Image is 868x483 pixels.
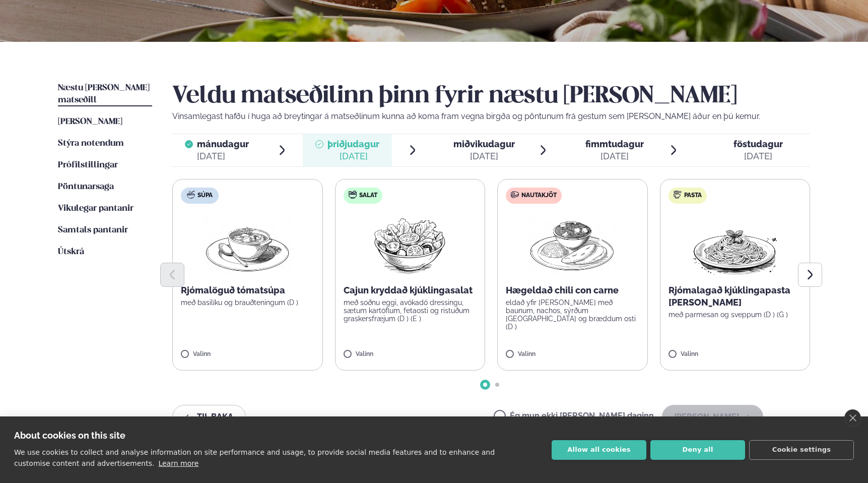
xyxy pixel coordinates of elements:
[58,82,152,106] a: Næstu [PERSON_NAME] matseðill
[203,212,292,276] img: Soup.png
[58,139,124,148] span: Stýra notendum
[58,84,150,104] span: Næstu [PERSON_NAME] matseðill
[172,405,246,429] button: Til baka
[187,191,195,199] img: soup.svg
[669,311,802,319] p: með parmesan og sveppum (D ) (G )
[58,116,122,128] a: [PERSON_NAME]
[197,192,213,200] span: Súpa
[662,405,763,429] button: [PERSON_NAME]
[58,181,114,193] a: Pöntunarsaga
[669,284,802,309] p: Rjómalagað kjúklingapasta [PERSON_NAME]
[14,448,495,467] p: We use cookies to collect and analyse information on site performance and usage, to provide socia...
[506,298,639,331] p: eldað yfir [PERSON_NAME] með baunum, nachos, sýrðum [GEOGRAPHIC_DATA] og bræddum osti (D )
[197,150,249,162] div: [DATE]
[58,183,114,191] span: Pöntunarsaga
[344,284,477,296] p: Cajun kryddað kjúklingasalat
[58,226,128,234] span: Samtals pantanir
[181,284,314,296] p: Rjómalöguð tómatsúpa
[585,150,644,162] div: [DATE]
[684,192,702,200] span: Pasta
[58,138,124,150] a: Stýra notendum
[58,117,122,126] span: [PERSON_NAME]
[58,248,84,256] span: Útskrá
[344,298,477,323] p: með soðnu eggi, avókadó dressingu, sætum kartöflum, fetaosti og ristuðum graskersfræjum (D ) (E )
[733,139,783,149] span: föstudagur
[552,440,646,460] button: Allow all cookies
[160,263,184,287] button: Previous slide
[181,298,314,307] p: með basilíku og brauðteningum (D )
[365,212,454,276] img: Salad.png
[58,204,133,213] span: Vikulegar pantanir
[58,246,84,258] a: Útskrá
[58,203,133,215] a: Vikulegar pantanir
[528,212,617,276] img: Curry-Rice-Naan.png
[197,139,249,149] span: mánudagur
[798,263,822,287] button: Next slide
[585,139,644,149] span: fimmtudagur
[327,139,379,149] span: þriðjudagur
[172,110,810,123] p: Vinsamlegast hafðu í huga að breytingar á matseðlinum kunna að koma fram vegna birgða og pöntunum...
[349,191,357,199] img: salad.svg
[521,192,557,200] span: Nautakjöt
[359,192,377,200] span: Salat
[453,139,515,149] span: miðvikudagur
[453,150,515,162] div: [DATE]
[749,440,854,460] button: Cookie settings
[674,191,682,199] img: pasta.svg
[495,383,499,387] span: Go to slide 2
[58,224,128,236] a: Samtals pantanir
[158,459,198,467] a: Learn more
[483,383,487,387] span: Go to slide 1
[691,212,779,276] img: Spagetti.png
[844,409,861,427] a: close
[733,150,783,162] div: [DATE]
[172,82,810,110] h2: Veldu matseðilinn þinn fyrir næstu [PERSON_NAME]
[58,161,118,169] span: Prófílstillingar
[650,440,745,460] button: Deny all
[506,284,639,296] p: Hægeldað chili con carne
[14,430,125,441] strong: About cookies on this site
[511,191,519,199] img: beef.svg
[58,159,118,171] a: Prófílstillingar
[327,150,379,162] div: [DATE]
